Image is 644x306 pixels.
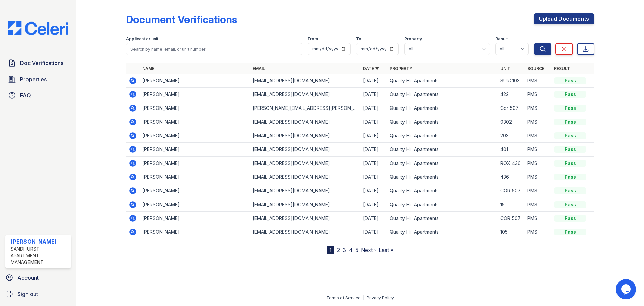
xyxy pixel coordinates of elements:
[498,129,525,143] td: 203
[20,75,47,83] span: Properties
[140,198,250,212] td: [PERSON_NAME]
[360,198,387,212] td: [DATE]
[387,198,497,212] td: Quality Hill Apartments
[525,225,551,239] td: PMS
[554,132,586,139] div: Pass
[498,212,525,225] td: COR 507
[498,198,525,212] td: 15
[387,157,497,170] td: Quality Hill Apartments
[360,101,387,115] td: [DATE]
[3,271,74,285] a: Account
[498,157,525,170] td: ROX 436
[495,36,508,42] label: Result
[250,212,360,225] td: [EMAIL_ADDRESS][DOMAIN_NAME]
[140,212,250,225] td: [PERSON_NAME]
[140,143,250,157] td: [PERSON_NAME]
[360,225,387,239] td: [DATE]
[387,170,497,184] td: Quality Hill Apartments
[498,170,525,184] td: 436
[525,157,551,170] td: PMS
[250,74,360,88] td: [EMAIL_ADDRESS][DOMAIN_NAME]
[326,295,361,300] a: Terms of Service
[387,184,497,198] td: Quality Hill Apartments
[387,88,497,101] td: Quality Hill Apartments
[554,91,586,98] div: Pass
[20,91,31,99] span: FAQ
[498,74,525,88] td: SUR: 103
[142,66,154,71] a: Name
[361,247,376,253] a: Next ›
[360,170,387,184] td: [DATE]
[360,88,387,101] td: [DATE]
[250,170,360,184] td: [EMAIL_ADDRESS][DOMAIN_NAME]
[525,198,551,212] td: PMS
[363,66,379,71] a: Date ▼
[250,157,360,170] td: [EMAIL_ADDRESS][DOMAIN_NAME]
[356,36,361,42] label: To
[126,36,158,42] label: Applicant or unit
[3,21,74,35] img: CE_Logo_Blue-a8612792a0a2168367f1c8372b55b34899dd931a85d93a1a3d3e32e68fde9ad4.png
[355,247,358,253] a: 5
[554,215,586,222] div: Pass
[11,237,68,246] div: [PERSON_NAME]
[500,66,511,71] a: Unit
[554,174,586,180] div: Pass
[498,101,525,115] td: Cor 507
[525,74,551,88] td: PMS
[349,247,353,253] a: 4
[525,115,551,129] td: PMS
[360,184,387,198] td: [DATE]
[250,184,360,198] td: [EMAIL_ADDRESS][DOMAIN_NAME]
[3,287,74,301] button: Sign out
[126,43,302,55] input: Search by name, email, or unit number
[253,66,265,71] a: Email
[616,279,637,299] iframe: chat widget
[387,101,497,115] td: Quality Hill Apartments
[140,74,250,88] td: [PERSON_NAME]
[17,290,38,298] span: Sign out
[140,225,250,239] td: [PERSON_NAME]
[360,74,387,88] td: [DATE]
[140,129,250,143] td: [PERSON_NAME]
[554,77,586,84] div: Pass
[498,225,525,239] td: 105
[379,247,393,253] a: Last »
[308,36,318,42] label: From
[337,247,340,253] a: 2
[11,246,68,266] div: Sandhurst Apartment Management
[525,129,551,143] td: PMS
[250,115,360,129] td: [EMAIL_ADDRESS][DOMAIN_NAME]
[140,88,250,101] td: [PERSON_NAME]
[327,246,334,254] div: 1
[5,56,71,70] a: Doc Verifications
[387,143,497,157] td: Quality Hill Apartments
[140,115,250,129] td: [PERSON_NAME]
[140,184,250,198] td: [PERSON_NAME]
[140,157,250,170] td: [PERSON_NAME]
[363,295,364,300] div: |
[525,88,551,101] td: PMS
[387,212,497,225] td: Quality Hill Apartments
[250,101,360,115] td: [PERSON_NAME][EMAIL_ADDRESS][PERSON_NAME][DOMAIN_NAME]
[498,88,525,101] td: 422
[140,170,250,184] td: [PERSON_NAME]
[360,212,387,225] td: [DATE]
[554,119,586,125] div: Pass
[525,212,551,225] td: PMS
[554,105,586,112] div: Pass
[250,129,360,143] td: [EMAIL_ADDRESS][DOMAIN_NAME]
[140,101,250,115] td: [PERSON_NAME]
[360,115,387,129] td: [DATE]
[250,225,360,239] td: [EMAIL_ADDRESS][DOMAIN_NAME]
[387,129,497,143] td: Quality Hill Apartments
[525,101,551,115] td: PMS
[498,143,525,157] td: 401
[367,295,394,300] a: Privacy Policy
[554,146,586,153] div: Pass
[360,129,387,143] td: [DATE]
[250,143,360,157] td: [EMAIL_ADDRESS][DOMAIN_NAME]
[554,160,586,167] div: Pass
[5,73,71,86] a: Properties
[126,13,237,26] div: Document Verifications
[554,201,586,208] div: Pass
